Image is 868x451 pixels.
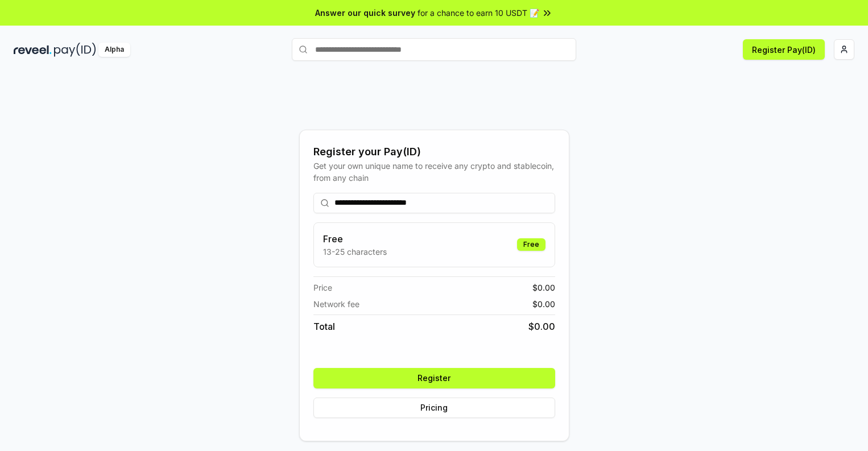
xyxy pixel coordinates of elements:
[313,368,555,388] button: Register
[313,398,555,418] button: Pricing
[313,160,555,184] div: Get your own unique name to receive any crypto and stablecoin, from any chain
[517,238,545,251] div: Free
[323,232,387,246] h3: Free
[313,298,359,310] span: Network fee
[54,43,96,57] img: pay_id
[418,7,539,19] span: for a chance to earn 10 USDT 📝
[98,43,130,57] div: Alpha
[528,320,555,333] span: $ 0.00
[313,320,335,333] span: Total
[313,144,555,160] div: Register your Pay(ID)
[14,43,52,57] img: reveel_dark
[532,282,555,293] span: $ 0.00
[323,246,387,258] p: 13-25 characters
[532,298,555,310] span: $ 0.00
[313,282,332,293] span: Price
[315,7,415,19] span: Answer our quick survey
[743,39,825,60] button: Register Pay(ID)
